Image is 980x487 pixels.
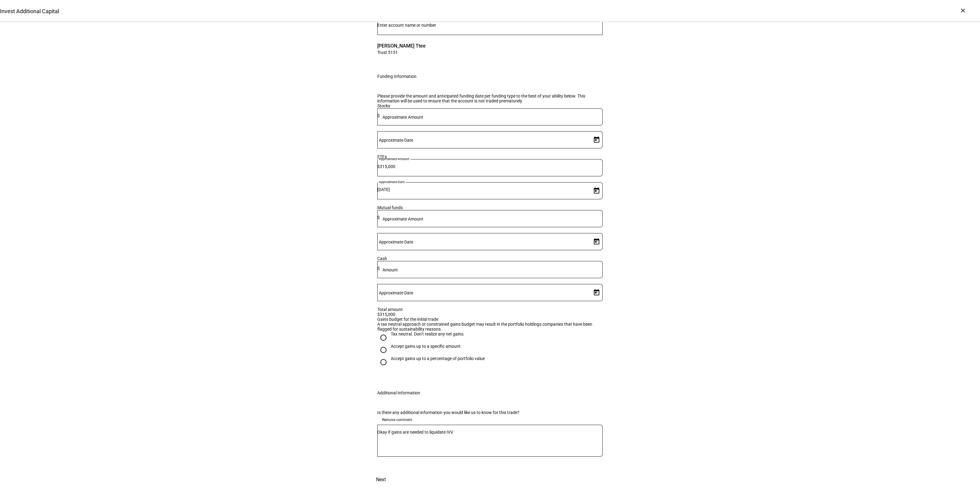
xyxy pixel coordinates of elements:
span: Trust 5151 [377,49,426,55]
div: Additional Information [377,390,420,395]
span: Next [376,472,386,487]
div: × [958,6,968,15]
div: Funding Information [377,74,417,79]
div: Gains budget for the initial trade [377,317,603,322]
span: [PERSON_NAME] Ttee [377,42,426,49]
mat-label: Approximate Date [379,290,413,295]
button: Open calendar [590,286,603,299]
div: Accept gains up to a percentage of portfolio value [391,356,485,361]
button: Remove comment [377,415,417,425]
mat-label: Approximate Amount [379,157,409,161]
div: A tax neutral approach or constrained gains budget may result in the portfolio holdings companies... [377,322,603,332]
div: Please provide the amount and anticipated funding date per funding type to the best of your abili... [377,94,603,103]
button: Next [367,472,394,487]
span: $ [377,215,380,220]
mat-label: Approximate Date [379,138,413,143]
div: Cash [377,256,603,261]
span: $ [377,164,380,169]
button: Open calendar [590,236,603,248]
span: Remove comment [382,415,412,425]
input: Number [377,23,603,28]
div: $315,000 [377,312,603,317]
div: Is there any additional information you would like us to know for this trade? [377,410,603,415]
mat-label: Approximate Date [379,240,413,244]
mat-label: Amount [383,267,398,272]
mat-label: Approximate Amount [383,115,423,120]
div: Tax neutral. Don’t realize any net gains. [391,332,465,336]
div: Total amount [377,307,603,312]
span: $ [377,266,380,271]
div: ETFs [377,154,603,159]
span: $ [377,113,380,118]
button: Open calendar [590,134,603,146]
div: Stocks [377,103,603,108]
button: Open calendar [590,185,603,197]
mat-label: Approximate Amount [383,217,423,221]
mat-label: Approximate Date [379,180,405,184]
div: Mutual funds [377,205,603,210]
div: Accept gains up to a specific amount [391,344,461,349]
